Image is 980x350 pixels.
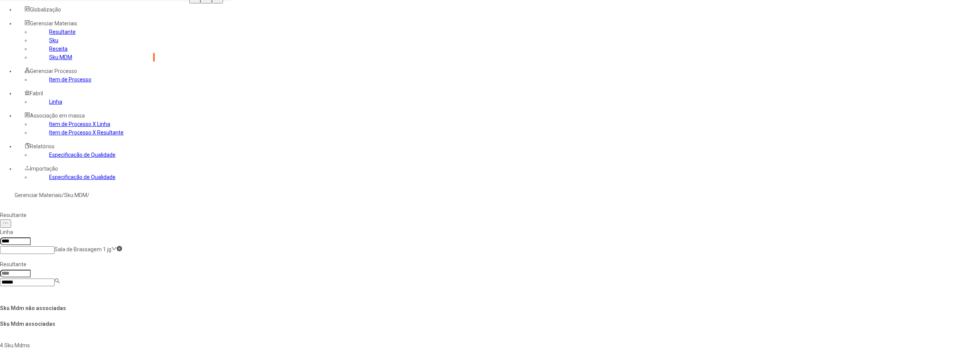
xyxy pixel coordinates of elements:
span: Fabril [30,90,43,96]
a: Sku MDM [64,192,87,198]
a: Gerenciar Materiais [15,192,62,198]
span: Relatórios [30,143,55,149]
a: Receita [49,46,68,52]
span: Gerenciar Materiais [30,20,77,27]
span: Associação em massa [30,113,85,119]
span: Importação [30,166,58,172]
span: Gerenciar Processo [30,68,77,74]
a: Item de Processo X Linha [49,121,110,127]
a: Linha [49,99,62,105]
a: Sku [49,37,58,43]
a: Sku MDM [49,54,72,60]
a: Especificação de Qualidade [49,174,116,180]
a: Especificação de Qualidade [49,152,116,158]
span: Globalização [30,7,61,13]
a: Resultante [49,29,76,35]
nz-select-item: Sala de Brassagem 1 jg [55,246,111,252]
nz-breadcrumb-separator: / [62,192,64,198]
a: Item de Processo [49,76,91,83]
a: Item de Processo X Resultante [49,129,124,136]
nz-breadcrumb-separator: / [87,192,89,198]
